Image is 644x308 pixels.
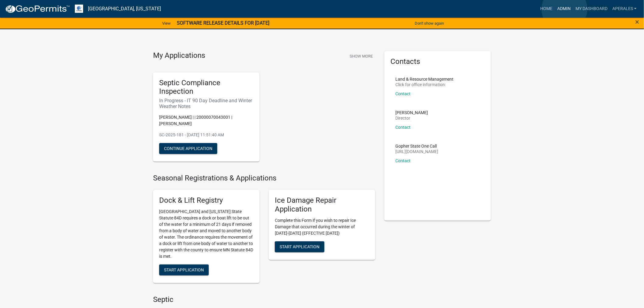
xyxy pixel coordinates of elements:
button: Close [635,18,639,26]
button: Continue Application [159,143,217,154]
a: Contact [395,125,411,130]
h5: Contacts [390,57,485,66]
a: Admin [555,3,573,15]
a: Contact [395,91,411,96]
p: [URL][DOMAIN_NAME] [395,149,438,154]
img: Otter Tail County, Minnesota [75,5,83,13]
p: [PERSON_NAME] [395,110,428,115]
a: Home [538,3,555,15]
p: [GEOGRAPHIC_DATA] and [US_STATE] State Statute 84D requires a dock or boat lift to be out of the ... [159,208,254,260]
h4: Seasonal Registrations & Applications [153,174,375,183]
button: Start Application [275,241,324,252]
p: Director [395,116,428,120]
h5: Septic Compliance Inspection [159,79,254,96]
a: [GEOGRAPHIC_DATA], [US_STATE] [88,4,161,14]
button: Show More [347,51,375,61]
button: Start Application [159,264,209,275]
p: Complete this Form if you wish to repair Ice Damage that occurred during the winter of [DATE]-[DA... [275,217,369,236]
h6: In Progress - IT 90 Day Deadline and Winter Weather Notes [159,98,254,109]
h4: My Applications [153,51,205,60]
p: Land & Resource Management [395,77,453,81]
a: Contact [395,158,411,163]
p: [PERSON_NAME] | | 20000070043001 | [PERSON_NAME] [159,114,254,127]
a: aperales [610,3,639,15]
span: × [635,18,639,26]
span: Start Application [280,244,320,249]
span: Start Application [164,268,204,272]
button: Don't show again [412,18,446,28]
h5: Dock & Lift Registry [159,196,254,205]
a: View [160,18,173,28]
a: My Dashboard [573,3,610,15]
h4: Septic [153,295,375,304]
strong: SOFTWARE RELEASE DETAILS FOR [DATE] [177,20,269,26]
p: Click for office information: [395,82,453,87]
p: SC-2025-181 - [DATE] 11:51:40 AM [159,132,254,138]
p: Gopher State One Call [395,144,438,148]
h5: Ice Damage Repair Application [275,196,369,214]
